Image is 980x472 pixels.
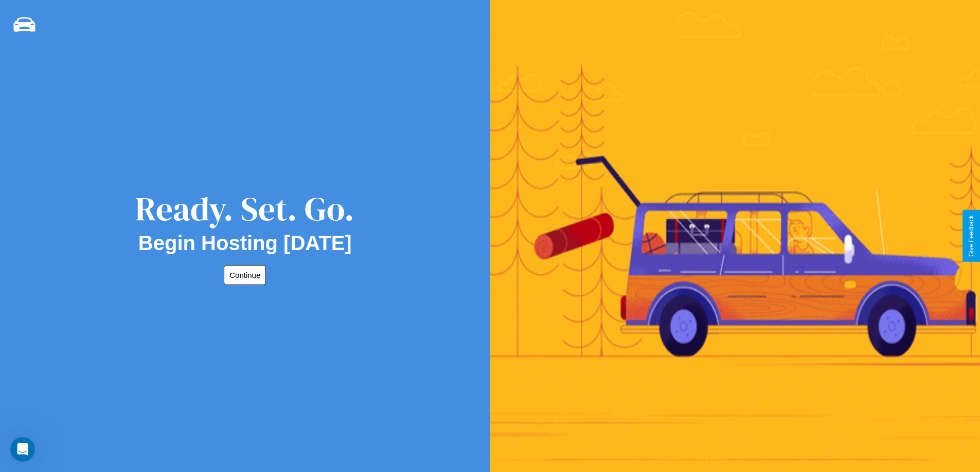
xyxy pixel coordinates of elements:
h2: Begin Hosting [DATE] [138,232,352,255]
div: Give Feedback [968,215,975,257]
iframe: Intercom live chat [10,437,35,462]
button: Continue [224,265,266,285]
div: Ready. Set. Go. [135,186,354,232]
